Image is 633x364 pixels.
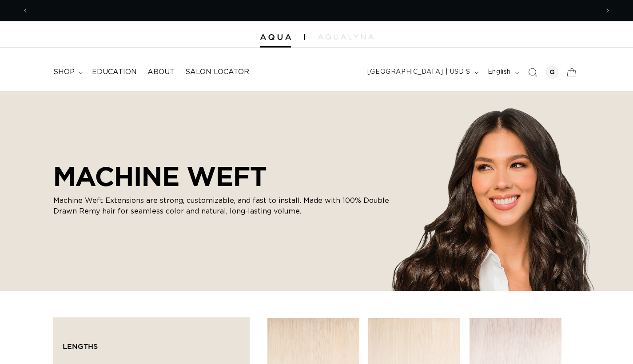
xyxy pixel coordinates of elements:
[53,195,391,217] p: Machine Weft Extensions are strong, customizable, and fast to install. Made with 100% Double Draw...
[16,2,35,19] button: Previous announcement
[180,62,255,82] a: Salon Locator
[53,67,75,77] span: shop
[48,62,87,82] summary: shop
[260,34,291,40] img: Aqua Hair Extensions
[92,67,137,77] span: Education
[523,63,542,82] summary: Search
[482,64,523,81] button: English
[87,62,142,82] a: Education
[488,67,511,77] span: English
[367,67,470,77] span: [GEOGRAPHIC_DATA] | USD $
[318,34,374,40] img: aqualyna.com
[142,62,180,82] a: About
[63,327,240,359] summary: Lengths (0 selected)
[598,2,617,19] button: Next announcement
[362,64,482,81] button: [GEOGRAPHIC_DATA] | USD $
[185,67,249,77] span: Salon Locator
[147,67,175,77] span: About
[53,161,391,192] h2: MACHINE WEFT
[63,342,98,350] span: Lengths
